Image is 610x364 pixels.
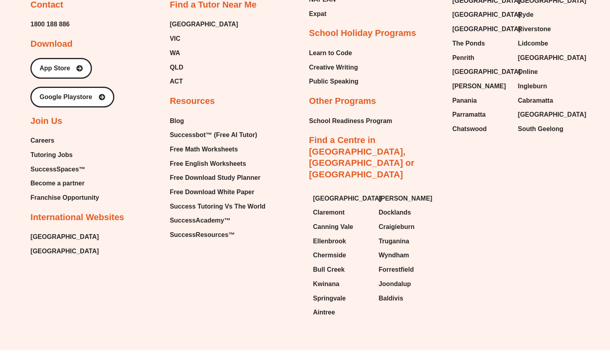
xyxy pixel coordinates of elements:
a: Cabramatta [518,95,576,107]
span: Claremont [313,207,345,219]
span: [GEOGRAPHIC_DATA] [452,66,520,78]
span: Expat [309,8,327,20]
a: Forrestfield [379,264,436,276]
iframe: Chat Widget [477,274,610,364]
span: [GEOGRAPHIC_DATA] [313,193,381,205]
a: [GEOGRAPHIC_DATA] [170,18,238,30]
a: 1800 188 886 [30,18,70,30]
span: SuccessAcademy™ [170,215,231,227]
h2: School Holiday Programs [309,28,416,39]
a: Kwinana [313,278,371,290]
span: [GEOGRAPHIC_DATA] [518,52,586,64]
span: [GEOGRAPHIC_DATA] [30,245,99,257]
span: Kwinana [313,278,339,290]
span: Learn to Code [309,47,352,59]
a: School Readiness Program [309,115,392,127]
a: Lidcombe [518,38,576,50]
span: Free Download White Paper [170,186,255,198]
a: SuccessAcademy™ [170,215,265,227]
span: Chermside [313,249,346,261]
span: Ellenbrook [313,235,346,247]
span: ACT [170,76,183,88]
h2: Download [30,38,72,50]
span: Bull Creek [313,264,345,276]
span: Free Download Study Planner [170,172,261,184]
span: Truganina [379,235,409,247]
a: Free Download Study Planner [170,172,265,184]
span: Tutoring Jobs [30,149,72,161]
a: Ingleburn [518,80,576,92]
span: Wyndham [379,249,409,261]
span: SuccessResources™ [170,229,235,241]
a: Ellenbrook [313,235,371,247]
span: [GEOGRAPHIC_DATA] [452,23,520,35]
span: Lidcombe [518,38,548,50]
a: Online [518,66,576,78]
a: Riverstone [518,23,576,35]
a: Free English Worksheets [170,158,265,170]
a: Find a Centre in [GEOGRAPHIC_DATA], [GEOGRAPHIC_DATA] or [GEOGRAPHIC_DATA] [309,135,414,179]
a: WA [170,47,238,59]
a: [PERSON_NAME] [452,80,510,92]
a: Expat [309,8,347,20]
a: [GEOGRAPHIC_DATA] [30,231,99,243]
span: Ingleburn [518,80,547,92]
a: The Ponds [452,38,510,50]
a: QLD [170,62,238,74]
a: Google Playstore [30,87,114,107]
span: Springvale [313,292,346,304]
a: [GEOGRAPHIC_DATA] [452,9,510,21]
a: SuccessSpaces™ [30,163,99,175]
a: Joondalup [379,278,436,290]
span: QLD [170,62,183,74]
a: [GEOGRAPHIC_DATA] [452,66,510,78]
span: Parramatta [452,109,486,121]
span: South Geelong [518,123,564,135]
span: Joondalup [379,278,411,290]
a: Craigieburn [379,221,436,233]
span: Baldivis [379,292,403,304]
a: Free Download White Paper [170,186,265,198]
a: Bull Creek [313,264,371,276]
span: Become a partner [30,177,84,189]
a: VIC [170,33,238,45]
span: App Store [40,65,70,72]
a: Docklands [379,207,436,219]
a: Free Math Worksheets [170,143,265,155]
span: Online [518,66,538,78]
h2: Other Programs [309,95,376,107]
a: Penrith [452,52,510,64]
span: Cabramatta [518,95,553,107]
a: [GEOGRAPHIC_DATA] [518,52,576,64]
span: [PERSON_NAME] [379,193,432,205]
a: Successbot™ (Free AI Tutor) [170,129,265,141]
span: Aintree [313,306,335,318]
span: Blog [170,115,184,127]
span: Google Playstore [40,94,92,100]
a: Ryde [518,9,576,21]
a: Careers [30,135,99,147]
a: Wyndham [379,249,436,261]
a: Canning Vale [313,221,371,233]
a: Chatswood [452,123,510,135]
span: Forrestfield [379,264,414,276]
span: The Ponds [452,38,485,50]
a: Baldivis [379,292,436,304]
a: [PERSON_NAME] [379,193,436,205]
h2: International Websites [30,212,124,223]
span: WA [170,47,180,59]
a: South Geelong [518,123,576,135]
span: Docklands [379,207,411,219]
a: Success Tutoring Vs The World [170,201,265,213]
span: [GEOGRAPHIC_DATA] [452,9,520,21]
span: Penrith [452,52,474,64]
span: Free Math Worksheets [170,143,238,155]
a: Blog [170,115,265,127]
a: Franchise Opportunity [30,192,99,204]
